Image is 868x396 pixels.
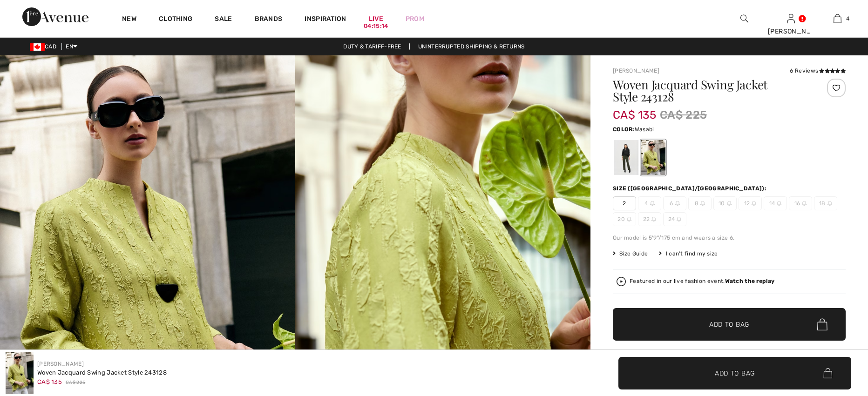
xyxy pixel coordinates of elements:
[725,278,775,284] strong: Watch the replay
[651,217,656,221] img: ring-m.svg
[617,277,626,286] img: Watch the replay
[660,107,707,123] span: CA$ 225
[638,196,661,210] span: 4
[613,308,846,341] button: Add to Bag
[22,7,88,26] img: 1ère Avenue
[122,15,136,25] a: New
[66,43,77,50] span: EN
[834,13,841,24] img: My Bag
[817,318,827,330] img: Bag.svg
[614,140,638,175] div: Black
[715,368,755,378] span: Add to Bag
[823,368,832,378] img: Bag.svg
[675,201,680,206] img: ring-m.svg
[789,196,812,210] span: 16
[613,212,636,226] span: 20
[613,126,635,133] span: Color:
[700,201,705,206] img: ring-m.svg
[713,196,737,210] span: 10
[66,379,85,386] span: CA$ 225
[159,15,192,25] a: Clothing
[305,15,346,25] span: Inspiration
[777,201,781,206] img: ring-m.svg
[641,140,665,175] div: Wasabi
[613,79,807,103] h1: Woven Jacquard Swing Jacket Style 243128
[709,320,749,329] span: Add to Bag
[215,15,232,25] a: Sale
[827,201,832,206] img: ring-m.svg
[663,196,686,210] span: 6
[406,14,424,24] a: Prom
[752,201,756,206] img: ring-m.svg
[635,126,654,133] span: Wasabi
[846,14,849,23] span: 4
[790,67,846,75] div: 6 Reviews
[30,43,60,50] span: CAD
[814,196,837,210] span: 18
[613,67,659,74] a: [PERSON_NAME]
[638,212,661,226] span: 22
[677,217,681,221] img: ring-m.svg
[613,99,656,121] span: CA$ 135
[659,249,718,258] div: I can't find my size
[630,278,774,284] div: Featured in our live fashion event.
[764,196,787,210] span: 14
[809,326,859,349] iframe: Opens a widget where you can chat to one of our agents
[802,201,807,206] img: ring-m.svg
[814,13,860,24] a: 4
[37,368,167,377] div: Woven Jacquard Swing Jacket Style 243128
[787,14,795,23] a: Sign In
[6,352,34,394] img: Woven Jacquard Swing Jacket Style 243128
[37,361,84,367] a: [PERSON_NAME]
[613,249,648,258] span: Size Guide
[627,217,631,221] img: ring-m.svg
[739,196,762,210] span: 12
[364,22,388,31] div: 04:15:14
[688,196,712,210] span: 8
[255,15,283,25] a: Brands
[663,212,686,226] span: 24
[768,27,814,36] div: [PERSON_NAME]
[37,378,62,385] span: CA$ 135
[30,43,45,51] img: Canadian Dollar
[740,13,748,24] img: search the website
[613,196,636,210] span: 2
[650,201,655,206] img: ring-m.svg
[727,201,732,206] img: ring-m.svg
[787,13,795,24] img: My Info
[613,234,846,242] div: Our model is 5'9"/175 cm and wears a size 6.
[618,357,851,389] button: Add to Bag
[369,14,383,24] a: Live04:15:14
[613,184,768,193] div: Size ([GEOGRAPHIC_DATA]/[GEOGRAPHIC_DATA]):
